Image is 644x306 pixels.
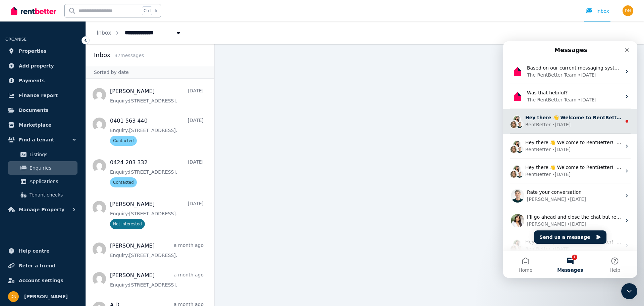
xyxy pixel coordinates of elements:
div: The RentBetter Team [24,55,73,62]
img: Rochelle avatar [10,198,18,206]
a: Applications [8,175,77,188]
div: • [DATE] [75,30,94,37]
span: Find a tenant [19,136,54,144]
a: Refer a friend [5,259,80,272]
div: [PERSON_NAME] [24,155,63,162]
span: Refer a friend [19,262,55,270]
h2: Inbox [94,50,110,60]
div: • [DATE] [49,130,68,137]
span: Add property [19,62,54,70]
span: 37 message s [114,53,144,58]
span: Account settings [19,276,63,285]
a: [PERSON_NAME]a month agoEnquiry:[STREET_ADDRESS]. [110,271,204,288]
img: Jeremy avatar [12,104,20,112]
button: Manage Property [5,203,80,216]
span: Hey there 👋 Welcome to RentBetter! On RentBetter, taking control and managing your property is ea... [22,198,401,203]
a: Documents [5,103,80,117]
img: Rochelle avatar [10,124,18,132]
a: Marketplace [5,118,80,132]
div: Sorted by date [86,66,214,79]
span: Hey there 👋 Welcome to RentBetter! On RentBetter, taking control and managing your property is ea... [22,123,401,129]
div: • [DATE] [49,204,68,211]
span: Finance report [19,91,58,99]
a: [PERSON_NAME][DATE]Enquiry:[STREET_ADDRESS]. [110,87,204,104]
span: Hey there 👋 Welcome to RentBetter! On RentBetter, taking control and managing your property is ea... [22,74,449,79]
span: Was that helpful? [24,49,65,54]
span: Ctrl [142,6,152,15]
img: Jeremy avatar [12,129,20,137]
a: Finance report [5,89,80,102]
a: Help centre [5,244,80,258]
img: Profile image for The RentBetter Team [8,48,21,62]
span: Manage Property [19,206,64,214]
span: Tenant checks [30,191,75,199]
a: Properties [5,44,80,58]
span: I’ll go ahead and close the chat but reach out if you have further questions. [24,173,202,178]
img: Deepak Narang [8,291,19,302]
div: [PERSON_NAME] [24,179,63,186]
span: Marketplace [19,121,51,129]
span: Hey there 👋 Welcome to RentBetter! On RentBetter, taking control and managing your property is ea... [22,98,401,104]
span: Messages [54,226,80,231]
div: RentBetter [22,204,48,211]
span: ORGANISE [5,37,26,42]
img: Profile image for Rochelle [8,173,21,186]
a: Listings [8,148,77,161]
div: The RentBetter Team [24,30,73,37]
div: • [DATE] [49,80,68,87]
img: RentBetter [11,6,56,16]
div: RentBetter [22,80,48,87]
div: • [DATE] [64,155,83,162]
button: Help [90,210,134,236]
iframe: To enrich screen reader interactions, please activate Accessibility in Grammarly extension settings [503,41,637,278]
a: Enquiries [8,161,77,175]
img: Jodie avatar [7,79,15,87]
div: RentBetter [22,105,48,112]
iframe: To enrich screen reader interactions, please activate Accessibility in Grammarly extension settings [621,283,637,299]
a: Account settings [5,274,80,287]
span: Help centre [19,247,50,255]
img: Jeremy avatar [12,79,20,87]
img: Jeremy avatar [12,204,20,212]
img: Rochelle avatar [10,74,18,82]
span: Payments [19,77,45,85]
button: Find a tenant [5,133,80,146]
div: Inbox [586,8,609,14]
a: [PERSON_NAME]a month agoEnquiry:[STREET_ADDRESS]. [110,242,204,259]
a: Payments [5,74,80,87]
span: Properties [19,47,47,55]
div: • [DATE] [64,179,83,186]
div: • [DATE] [49,105,68,112]
img: Rochelle avatar [10,99,18,107]
img: Jodie avatar [7,204,15,212]
span: Home [15,226,29,231]
span: Listings [30,150,75,159]
a: 0401 563 440[DATE]Enquiry:[STREET_ADDRESS].Contacted [110,117,204,146]
div: • [DATE] [75,55,94,62]
span: Help [106,226,117,231]
nav: Breadcrumb [86,21,193,44]
button: Messages [45,210,89,236]
a: [PERSON_NAME][DATE]Enquiry:[STREET_ADDRESS].Not interested [110,200,204,229]
img: Profile image for Jeremy [8,148,21,161]
a: Add property [5,59,80,73]
div: RentBetter [22,130,48,137]
a: Inbox [97,30,111,36]
span: Documents [19,106,49,114]
img: Deepak Narang [623,5,633,16]
img: Jodie avatar [7,129,15,137]
span: Applications [30,177,75,185]
a: 0424 203 332[DATE]Enquiry:[STREET_ADDRESS].Contacted [110,159,204,187]
a: Tenant checks [8,188,77,202]
nav: Message list [86,79,214,306]
span: k [155,8,157,13]
button: Send us a message [31,189,103,203]
span: Enquiries [30,164,75,172]
span: [PERSON_NAME] [24,293,68,301]
img: Jodie avatar [7,104,15,112]
span: Rate your conversation [24,148,78,154]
